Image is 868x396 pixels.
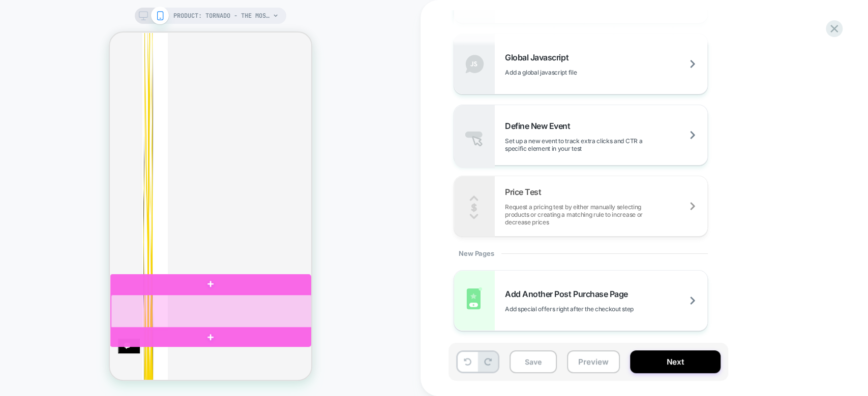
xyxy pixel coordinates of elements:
span: Set up a new event to track extra clicks and CTR a specific element in your test [505,137,707,152]
inbox-online-store-chat: Shopify online store chat [8,306,30,339]
span: Global Javascript [505,52,574,62]
button: Preview [567,350,620,373]
span: Define New Event [505,121,575,131]
span: Price Test [505,187,546,197]
span: Add a global javascript file [505,69,627,76]
span: Add Another Post Purchase Page [505,289,633,299]
span: PRODUCT: Tornado - The Most Powerful Grip and Forearm Builder [gripzilla] [173,8,270,24]
button: Next [630,350,721,373]
span: Add special offers right after the checkout step [505,305,684,313]
span: Request a pricing test by either manually selecting products or creating a matching rule to incre... [505,203,707,226]
button: Save [510,350,557,373]
div: New Pages [454,237,708,270]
